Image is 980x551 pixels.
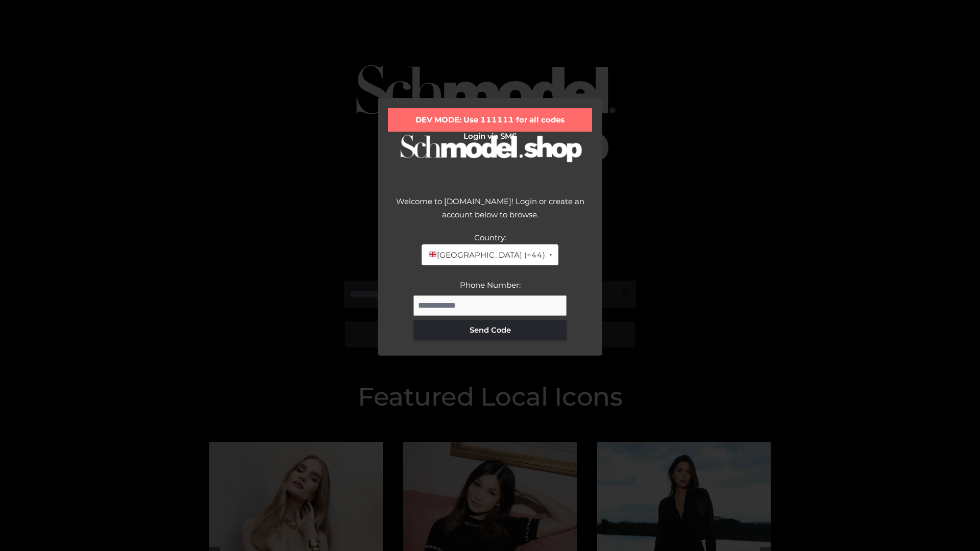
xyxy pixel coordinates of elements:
[474,233,506,242] label: Country:
[460,280,521,290] label: Phone Number:
[388,108,592,132] div: DEV MODE: Use 111111 for all codes
[388,195,592,231] div: Welcome to [DOMAIN_NAME]! Login or create an account below to browse.
[429,251,436,258] img: 🇬🇧
[413,320,567,340] button: Send Code
[428,248,545,262] span: [GEOGRAPHIC_DATA] (+44)
[388,132,592,141] h2: Login via SMS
